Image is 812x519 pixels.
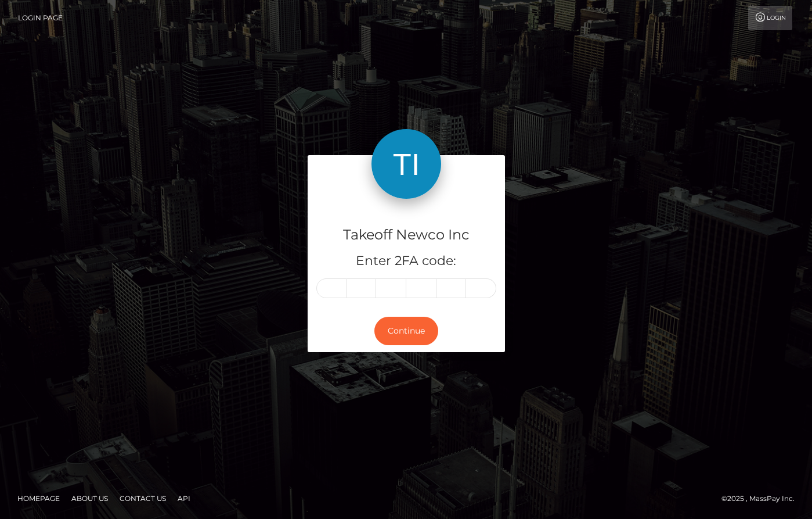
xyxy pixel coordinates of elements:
[748,6,792,30] a: Login
[173,489,195,507] a: API
[721,492,803,505] div: © 2025 , MassPay Inc.
[67,489,113,507] a: About Us
[18,6,63,30] a: Login Page
[115,489,171,507] a: Contact Us
[316,252,496,270] h5: Enter 2FA code:
[371,129,441,199] img: Takeoff Newco Inc
[374,317,438,345] button: Continue
[13,489,64,507] a: Homepage
[316,225,496,245] h4: Takeoff Newco Inc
